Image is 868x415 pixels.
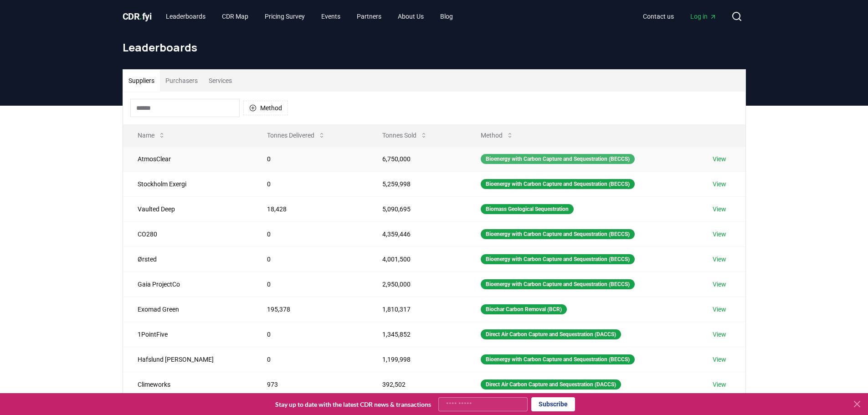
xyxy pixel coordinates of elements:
a: View [713,179,726,189]
div: Biochar Carbon Removal (BCR) [481,304,567,314]
a: Blog [433,8,460,25]
a: CDR.fyi [123,10,152,23]
button: Tonnes Delivered [260,126,333,144]
td: 6,750,000 [368,146,466,171]
button: Purchasers [160,70,203,92]
a: Partners [349,8,389,25]
a: View [713,330,726,339]
td: 5,259,998 [368,171,466,196]
td: Climeworks [123,372,252,397]
div: Bioenergy with Carbon Capture and Sequestration (BECCS) [481,279,635,289]
td: 5,090,695 [368,196,466,221]
a: View [713,280,726,289]
td: 1PointFive [123,322,252,347]
td: Vaulted Deep [123,196,252,221]
div: Biomass Geological Sequestration [481,204,574,214]
a: View [713,255,726,264]
button: Method [473,126,521,144]
div: Bioenergy with Carbon Capture and Sequestration (BECCS) [481,179,635,189]
td: 0 [252,322,368,347]
td: 0 [252,246,368,272]
td: 4,001,500 [368,246,466,272]
a: View [713,230,726,239]
td: Ørsted [123,246,252,272]
a: Leaderboards [159,8,213,25]
div: Bioenergy with Carbon Capture and Sequestration (BECCS) [481,254,635,264]
td: 1,199,998 [368,347,466,372]
td: 973 [252,372,368,397]
td: 0 [252,221,368,246]
div: Bioenergy with Carbon Capture and Sequestration (BECCS) [481,354,635,364]
td: 1,345,852 [368,322,466,347]
td: 2,950,000 [368,272,466,297]
td: 0 [252,272,368,297]
a: View [713,355,726,364]
td: Stockholm Exergi [123,171,252,196]
a: Log in [683,8,724,25]
td: 4,359,446 [368,221,466,246]
td: 392,502 [368,372,466,397]
nav: Main [636,8,724,25]
td: AtmosClear [123,146,252,171]
div: Direct Air Carbon Capture and Sequestration (DACCS) [481,379,621,389]
a: View [713,154,726,164]
td: 18,428 [252,196,368,221]
a: View [713,380,726,389]
button: Method [243,101,288,115]
td: Hafslund [PERSON_NAME] [123,347,252,372]
span: . [139,11,142,22]
span: CDR fyi [123,11,152,22]
td: 195,378 [252,297,368,322]
td: 1,810,317 [368,297,466,322]
a: CDR Map [215,8,256,25]
button: Services [203,70,237,92]
a: Pricing Survey [257,8,312,25]
td: 0 [252,146,368,171]
a: View [713,305,726,314]
td: CO280 [123,221,252,246]
div: Direct Air Carbon Capture and Sequestration (DACCS) [481,329,621,339]
span: Log in [690,12,717,21]
div: Bioenergy with Carbon Capture and Sequestration (BECCS) [481,154,635,164]
h1: Leaderboards [123,40,746,55]
td: Exomad Green [123,297,252,322]
nav: Main [159,8,460,25]
td: 0 [252,347,368,372]
a: About Us [390,8,431,25]
td: Gaia ProjectCo [123,272,252,297]
button: Suppliers [123,70,160,92]
button: Name [130,126,173,144]
a: Contact us [636,8,681,25]
a: Events [314,8,348,25]
button: Tonnes Sold [375,126,435,144]
td: 0 [252,171,368,196]
a: View [713,205,726,214]
div: Bioenergy with Carbon Capture and Sequestration (BECCS) [481,229,635,239]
